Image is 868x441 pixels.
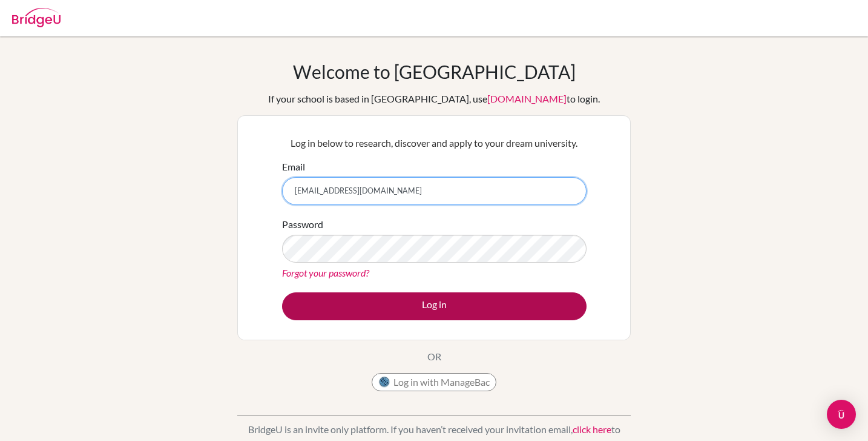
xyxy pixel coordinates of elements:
[282,292,587,320] button: Log in
[268,92,600,106] div: If your school is based in [GEOGRAPHIC_DATA], use to login.
[427,349,441,364] p: OR
[827,400,856,429] div: Open Intercom Messenger
[487,93,567,104] a: [DOMAIN_NAME]
[372,373,496,391] button: Log in with ManageBac
[282,267,369,278] a: Forgot your password?
[573,423,611,435] a: click here
[282,160,305,174] label: Email
[293,61,576,82] h1: Welcome to [GEOGRAPHIC_DATA]
[282,217,323,232] label: Password
[12,8,61,27] img: Bridge-U
[282,136,587,150] p: Log in below to research, discover and apply to your dream university.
